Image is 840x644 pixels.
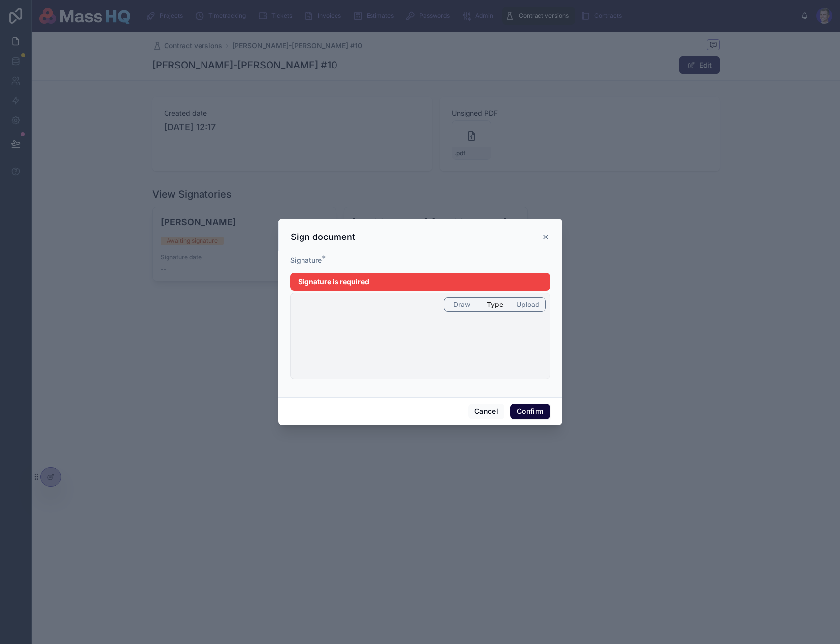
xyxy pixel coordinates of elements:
span: Type [487,300,503,309]
span: Signature [290,256,322,264]
button: Confirm [510,404,550,419]
span: Upload [516,300,539,309]
h3: Sign document [291,231,355,243]
div: Signature is required [290,273,550,291]
span: Draw [453,300,470,309]
button: Cancel [468,404,504,419]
